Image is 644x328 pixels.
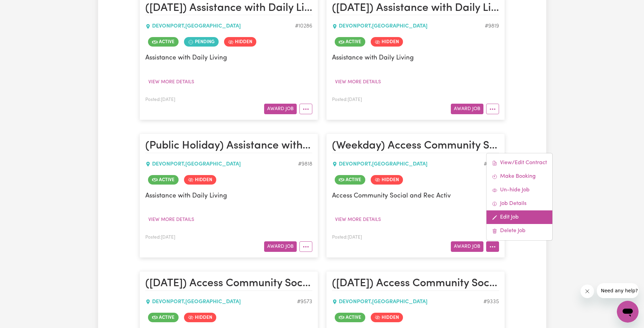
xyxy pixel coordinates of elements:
a: Delete Job [486,224,552,238]
button: View more details [145,77,197,87]
button: View more details [332,214,384,225]
button: Award Job [451,104,483,114]
iframe: Message from company [597,283,639,298]
a: Job Details [486,197,552,210]
span: Job is hidden [184,175,216,185]
h2: (Saturday) Assistance with Daily Living [145,2,312,15]
span: Job is hidden [371,313,403,322]
div: DEVONPORT , [GEOGRAPHIC_DATA] [332,298,483,306]
h2: (Saturday) Access Community Social and Rec Activ [145,277,312,291]
iframe: Close message [581,284,594,298]
div: DEVONPORT , [GEOGRAPHIC_DATA] [145,22,295,30]
span: Job is hidden [224,37,256,47]
div: Job ID #9335 [483,298,499,306]
button: Award Job [264,241,297,252]
p: Assistance with Daily Living [145,191,312,201]
button: More options [299,104,312,114]
div: Job ID #9819 [485,22,499,30]
div: Job ID #9573 [297,298,312,306]
span: Posted: [DATE] [145,98,175,102]
h2: (Public Holiday) Assistance with Daily Living [145,139,312,153]
button: Award Job [264,104,297,114]
span: Job is hidden [184,313,216,322]
span: Job contract pending review by care worker [184,37,219,47]
a: Edit Job [486,210,552,224]
span: Posted: [DATE] [332,235,362,240]
span: Job is hidden [371,37,403,47]
h2: (Sunday) Access Community Social and Rec Activ [332,277,499,291]
span: Posted: [DATE] [145,235,175,240]
p: Access Community Social and Rec Activ [332,191,499,201]
p: Assistance with Daily Living [145,53,312,63]
a: Make Booking [486,170,552,183]
button: More options [486,241,499,252]
button: More options [486,104,499,114]
span: Job is active [148,313,179,322]
div: More options [486,153,553,241]
h2: (Sunday) Assistance with Daily Living [332,2,499,15]
a: View/Edit Contract [486,156,552,170]
span: Job is active [148,37,179,47]
button: More options [299,241,312,252]
span: Job is active [148,175,179,185]
p: Assistance with Daily Living [332,53,499,63]
span: Job is active [335,313,365,322]
span: Job is active [335,37,365,47]
div: DEVONPORT , [GEOGRAPHIC_DATA] [145,160,298,168]
div: DEVONPORT , [GEOGRAPHIC_DATA] [332,160,484,168]
span: Posted: [DATE] [332,98,362,102]
div: Job ID #10286 [295,22,312,30]
a: Un-hide Job [486,183,552,197]
button: View more details [145,214,197,225]
h2: (Weekday) Access Community Social and Rec Activ [332,139,499,153]
div: Job ID #9678 [484,160,499,168]
button: View more details [332,77,384,87]
iframe: Button to launch messaging window [617,301,639,323]
div: Job ID #9818 [298,160,312,168]
div: DEVONPORT , [GEOGRAPHIC_DATA] [145,298,297,306]
button: Award Job [451,241,483,252]
span: Job is active [335,175,365,185]
div: DEVONPORT , [GEOGRAPHIC_DATA] [332,22,485,30]
span: Job is hidden [371,175,403,185]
